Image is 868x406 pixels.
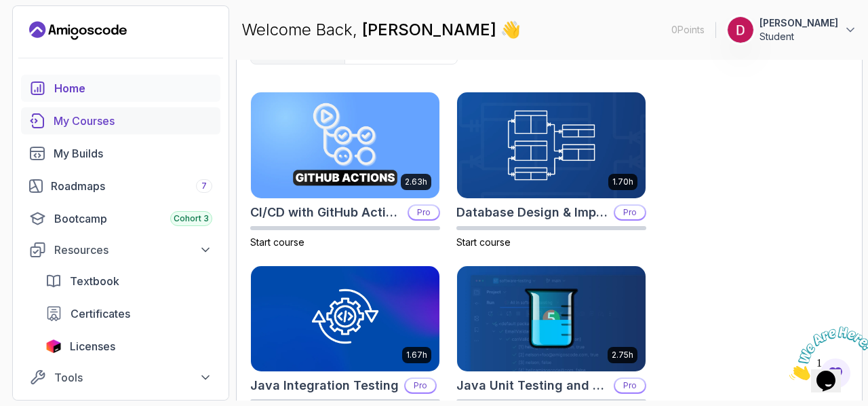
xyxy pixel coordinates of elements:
[456,203,608,222] h2: Database Design & Implementation
[500,18,521,41] span: 👋
[5,5,11,17] span: 1
[759,30,838,43] p: Student
[728,17,753,43] img: user profile image
[671,23,705,37] p: 0 Points
[612,177,633,187] p: 1.70h
[251,266,439,372] img: Java Integration Testing card
[37,267,220,295] a: textbook
[29,20,127,41] a: Landing page
[456,92,646,249] a: Database Design & Implementation card1.70hDatabase Design & ImplementationProStart course
[250,203,402,222] h2: CI/CD with GitHub Actions
[409,206,439,219] p: Pro
[21,365,220,390] button: Tools
[174,213,209,224] span: Cohort 3
[456,376,608,395] h2: Java Unit Testing and TDD
[70,273,119,289] span: Textbook
[406,350,427,361] p: 1.67h
[54,145,212,162] div: My Builds
[54,369,212,386] div: Tools
[21,238,220,262] button: Resources
[250,236,304,248] span: Start course
[51,178,212,194] div: Roadmaps
[70,338,115,354] span: Licenses
[201,181,207,191] span: 7
[457,92,646,198] img: Database Design & Implementation card
[21,140,220,167] a: builds
[21,205,220,232] a: bootcamp
[54,210,212,227] div: Bootcamp
[241,19,521,41] p: Welcome Back,
[37,333,220,360] a: licenses
[21,75,220,102] a: home
[54,80,212,96] div: Home
[456,236,511,248] span: Start course
[21,107,220,134] a: courses
[615,379,645,392] p: Pro
[251,92,439,198] img: CI/CD with GitHub Actions card
[21,172,220,200] a: roadmaps
[615,206,645,219] p: Pro
[54,242,212,258] div: Resources
[784,321,868,386] iframe: chat widget
[250,376,399,395] h2: Java Integration Testing
[406,379,435,392] p: Pro
[457,266,646,372] img: Java Unit Testing and TDD card
[727,16,857,43] button: user profile image[PERSON_NAME]Student
[612,350,633,361] p: 2.75h
[37,300,220,327] a: certificates
[54,113,212,129] div: My Courses
[405,177,427,187] p: 2.63h
[45,339,62,353] img: jetbrains icon
[250,92,440,249] a: CI/CD with GitHub Actions card2.63hCI/CD with GitHub ActionsProStart course
[71,306,130,322] span: Certificates
[759,16,838,30] p: [PERSON_NAME]
[5,5,90,59] img: Chat attention grabber
[362,20,500,39] span: [PERSON_NAME]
